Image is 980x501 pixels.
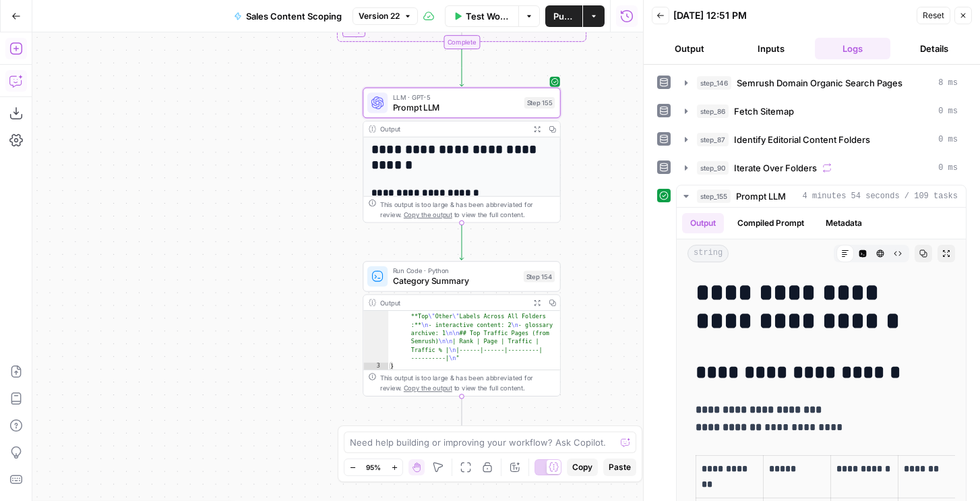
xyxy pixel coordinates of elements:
button: Copy [567,459,598,476]
span: step_86 [697,105,729,118]
span: LLM · GPT-5 [393,92,519,102]
button: Version 22 [353,7,418,25]
button: Test Workflow [445,5,519,27]
button: 0 ms [677,100,966,122]
span: step_146 [697,76,731,90]
span: 0 ms [938,134,958,146]
button: Publish [545,5,582,27]
span: step_87 [697,133,729,146]
span: Version 22 [359,10,400,22]
span: Paste [609,461,631,473]
span: Fetch Sitemap [734,105,794,118]
span: Prompt LLM [393,101,519,114]
div: This output is too large & has been abbreviated for review. to view the full content. [380,373,555,393]
span: Sales Content Scoping [246,9,342,23]
div: This output is too large & has been abbreviated for review. to view the full content. [380,199,555,219]
div: Output [380,124,526,134]
button: 0 ms [677,129,966,150]
span: string [687,245,729,262]
button: Compiled Prompt [729,213,812,233]
span: 4 minutes 54 seconds / 109 tasks [803,190,958,202]
span: Run Code · Python [393,266,518,276]
span: step_90 [697,161,729,175]
span: Publish [553,9,574,23]
button: Metadata [818,213,870,233]
button: Paste [603,459,636,476]
div: Step 154 [524,270,555,282]
div: Complete [363,35,560,49]
button: Details [896,38,972,59]
span: 0 ms [938,105,958,117]
span: step_155 [697,189,731,203]
button: Logs [815,38,891,59]
span: 8 ms [938,77,958,89]
button: Reset [917,7,950,24]
div: 3 [363,363,388,371]
button: Output [652,38,728,59]
button: 8 ms [677,72,966,94]
span: Category Summary [393,274,518,287]
g: Edge from step_90-iteration-end to step_155 [460,49,464,86]
button: 4 minutes 54 seconds / 109 tasks [677,185,966,207]
span: Reset [923,9,944,22]
button: Sales Content Scoping [226,5,350,27]
div: Step 155 [524,97,555,109]
span: Copy [572,461,592,473]
div: Output [380,297,526,307]
div: Run Code · PythonCategory SummaryStep 154Output 2 (0.1%)\n- Alternatives: 1 (0.1%)\n\n **Top\"Oth... [363,261,560,396]
button: Inputs [733,38,809,59]
span: Test Workflow [466,9,511,23]
button: 0 ms [677,157,966,179]
span: Semrush Domain Organic Search Pages [737,76,902,90]
span: Copy the output [404,384,452,392]
span: Identify Editorial Content Folders [734,133,870,146]
g: Edge from step_155 to step_154 [460,223,464,260]
div: Complete [443,35,480,49]
span: 0 ms [938,162,958,174]
span: Copy the output [404,210,452,218]
span: Prompt LLM [736,189,786,203]
span: Iterate Over Folders [734,161,817,175]
span: 95% [366,462,381,473]
button: Output [682,213,724,233]
g: Edge from step_154 to end [460,396,464,434]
